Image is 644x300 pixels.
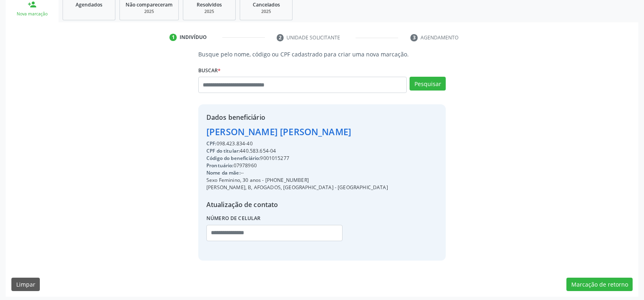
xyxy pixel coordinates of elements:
span: CPF do titular: [206,147,240,154]
div: 440.583.654-04 [206,147,388,155]
div: 098.423.834-40 [206,140,388,147]
button: Pesquisar [410,77,446,91]
div: Nova marcação [11,11,53,17]
button: Limpar [11,278,40,291]
span: Não compareceram [126,1,173,8]
span: CPF: [206,140,217,147]
div: [PERSON_NAME], B, AFOGADOS, [GEOGRAPHIC_DATA] - [GEOGRAPHIC_DATA] [206,184,388,191]
div: -- [206,169,388,177]
div: Sexo Feminino, 30 anos - [PHONE_NUMBER] [206,177,388,184]
div: 2025 [189,9,230,15]
div: [PERSON_NAME] [PERSON_NAME] [206,125,388,138]
span: Código do beneficiário: [206,155,260,162]
span: Agendados [76,1,102,8]
div: Atualização de contato [206,200,388,209]
label: Buscar [198,64,221,77]
label: Número de celular [206,212,261,225]
div: 2025 [246,9,286,15]
button: Marcação de retorno [566,278,633,291]
div: 2025 [126,9,173,15]
div: 07978960 [206,162,388,169]
div: 9001015277 [206,155,388,162]
span: Resolvidos [197,1,222,8]
div: 1 [169,34,177,41]
span: Prontuário: [206,162,234,169]
span: Nome da mãe: [206,169,241,176]
div: Dados beneficiário [206,112,388,122]
span: Cancelados [253,1,280,8]
p: Busque pelo nome, código ou CPF cadastrado para criar uma nova marcação. [198,50,446,58]
div: Indivíduo [180,34,207,41]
